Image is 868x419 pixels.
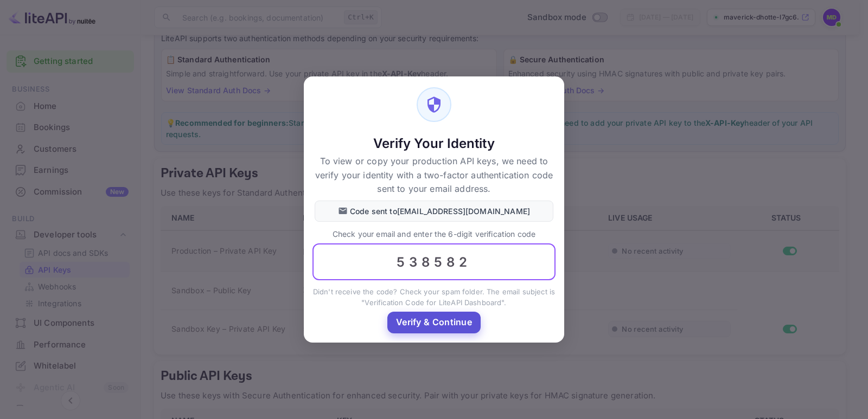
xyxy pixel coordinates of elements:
p: Code sent to [EMAIL_ADDRESS][DOMAIN_NAME] [350,205,530,217]
p: Check your email and enter the 6-digit verification code [312,228,556,240]
input: 000000 [312,244,556,281]
button: Verify & Continue [387,312,481,333]
h5: Verify Your Identity [315,135,553,152]
p: To view or copy your production API keys, we need to verify your identity with a two-factor authe... [315,154,553,196]
p: Didn't receive the code? Check your spam folder. The email subject is "Verification Code for Lite... [312,287,556,308]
